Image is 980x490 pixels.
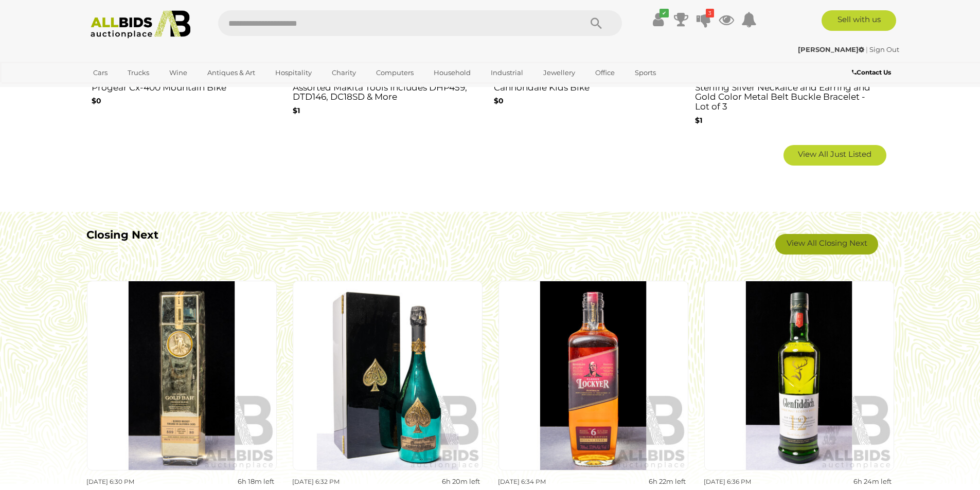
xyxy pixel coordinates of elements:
[163,64,194,81] a: Wine
[649,477,686,485] strong: 6h 22m left
[494,80,680,93] h3: Cannondale Kids Bike
[628,64,663,81] a: Sports
[293,106,300,115] b: $1
[201,64,262,81] a: Antiques & Art
[494,96,504,105] b: $0
[798,45,866,53] a: [PERSON_NAME]
[86,64,114,81] a: Cars
[822,10,896,31] a: Sell with us
[498,476,590,487] div: [DATE] 6:34 PM
[86,476,178,487] div: [DATE] 6:30 PM
[484,64,530,81] a: Industrial
[706,9,714,17] i: 3
[852,67,894,78] a: Contact Us
[427,64,477,81] a: Household
[866,45,868,53] span: |
[92,80,277,93] h3: Progear Cx-400 Mountain Bike
[269,64,318,81] a: Hospitality
[775,234,878,255] a: View All Closing Next
[325,64,363,81] a: Charity
[853,477,892,485] strong: 6h 24m left
[695,80,881,112] h3: Sterling Silver Neckalce and Earring and Gold Color Metal Belt Buckle Bracelet - Lot of 3
[369,64,420,81] a: Computers
[92,96,101,105] b: $0
[704,476,795,487] div: [DATE] 6:36 PM
[442,477,480,485] strong: 6h 20m left
[537,64,582,81] a: Jewellery
[86,81,173,98] a: [GEOGRAPHIC_DATA]
[85,10,197,39] img: Allbids.com.au
[695,116,702,125] b: $1
[293,80,478,102] h3: Assorted Makita Tools Includes DHP459, DTD146, DC18SD & More
[798,149,871,159] span: View All Just Listed
[292,476,384,487] div: [DATE] 6:32 PM
[696,10,711,29] a: 3
[498,281,688,470] img: Bundaberg Darren Lockyer Limited Edition Rum
[798,45,864,53] strong: [PERSON_NAME]
[852,68,891,76] b: Contact Us
[121,64,156,81] a: Trucks
[589,64,621,81] a: Office
[293,281,483,470] img: 2014 Armand De Brignac Ace of Spades Champagne, 'Limited Green Edition' Masters Bottle in Present...
[869,45,899,53] a: Sign Out
[238,477,274,485] strong: 6h 18m left
[660,9,669,17] i: ✔
[86,228,158,241] b: Closing Next
[704,281,894,470] img: Glenfiddich Single Malt Scotch Whiskey
[571,10,622,36] button: Search
[87,281,277,470] img: Gold Bar Premium Blend California Whiskey
[783,145,886,166] a: View All Just Listed
[651,10,666,29] a: ✔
